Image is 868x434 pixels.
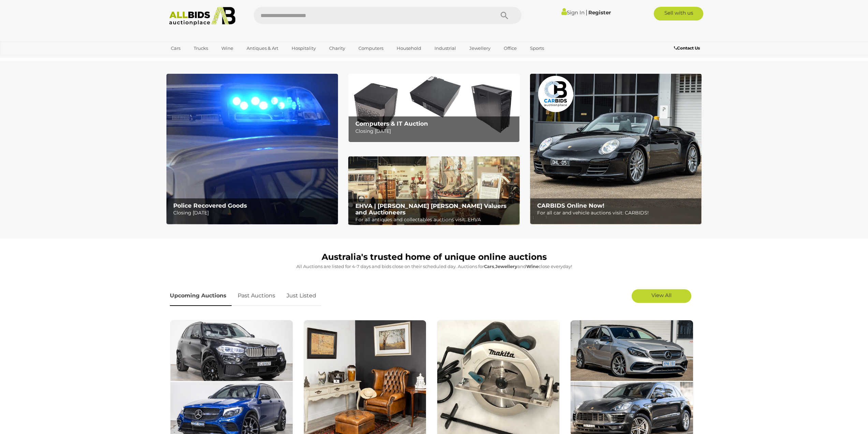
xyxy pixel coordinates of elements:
[632,289,691,303] a: View All
[170,252,698,262] h1: Australia's trusted home of unique online auctions
[530,74,702,224] a: CARBIDS Online Now! CARBIDS Online Now! For all car and vehicle auctions visit: CARBIDS!
[530,74,702,224] img: CARBIDS Online Now!
[348,74,520,142] a: Computers & IT Auction Computers & IT Auction Closing [DATE]
[242,43,283,54] a: Antiques & Art
[651,292,672,298] span: View All
[674,44,702,52] a: Contact Us
[355,202,506,216] b: EHVA | [PERSON_NAME] [PERSON_NAME] Valuers and Auctioneers
[465,43,495,54] a: Jewellery
[189,43,212,54] a: Trucks
[586,9,587,16] span: |
[526,43,548,54] a: Sports
[287,43,320,54] a: Hospitality
[674,45,700,51] b: Contact Us
[561,9,585,16] a: Sign In
[654,7,703,20] a: Sell with us
[173,209,334,217] p: Closing [DATE]
[170,263,698,270] p: All Auctions are listed for 4-7 days and bids close on their scheduled day. Auctions for , and cl...
[537,209,698,217] p: For all car and vehicle auctions visit: CARBIDS!
[281,286,321,306] a: Just Listed
[166,74,338,224] img: Police Recovered Goods
[348,74,520,142] img: Computers & IT Auction
[325,43,350,54] a: Charity
[355,127,516,136] p: Closing [DATE]
[484,264,494,269] strong: Cars
[537,202,604,209] b: CARBIDS Online Now!
[392,43,426,54] a: Household
[170,286,232,306] a: Upcoming Auctions
[355,120,428,127] b: Computers & IT Auction
[355,215,516,224] p: For all antiques and collectables auctions visit: EHVA
[348,156,520,225] a: EHVA | Evans Hastings Valuers and Auctioneers EHVA | [PERSON_NAME] [PERSON_NAME] Valuers and Auct...
[588,9,611,16] a: Register
[487,7,521,24] button: Search
[495,264,517,269] strong: Jewellery
[348,156,520,225] img: EHVA | Evans Hastings Valuers and Auctioneers
[217,43,238,54] a: Wine
[165,7,239,26] img: Allbids.com.au
[354,43,388,54] a: Computers
[166,74,338,224] a: Police Recovered Goods Police Recovered Goods Closing [DATE]
[166,54,224,65] a: [GEOGRAPHIC_DATA]
[499,43,521,54] a: Office
[166,43,185,54] a: Cars
[173,202,247,209] b: Police Recovered Goods
[233,286,280,306] a: Past Auctions
[430,43,460,54] a: Industrial
[526,264,539,269] strong: Wine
